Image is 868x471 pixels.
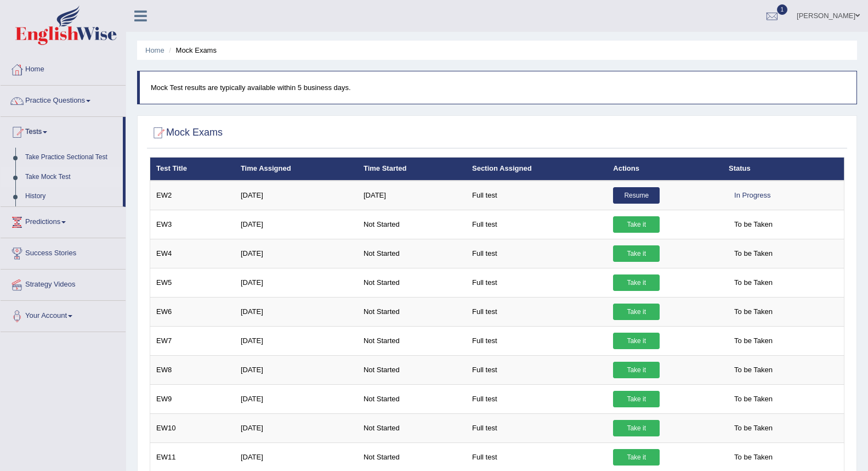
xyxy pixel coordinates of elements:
div: In Progress [729,187,776,204]
span: To be Taken [729,216,778,233]
h2: Mock Exams [150,125,223,141]
td: EW5 [150,268,235,297]
td: Not Started [358,355,466,384]
a: Home [1,54,126,82]
li: Mock Exams [166,45,217,55]
td: EW3 [150,210,235,239]
a: Take Practice Sectional Test [20,148,123,167]
a: Take it [613,391,660,407]
td: Not Started [358,210,466,239]
a: Practice Questions [1,86,126,113]
th: Time Started [358,158,466,181]
td: Full test [466,326,607,355]
span: To be Taken [729,391,778,407]
td: EW8 [150,355,235,384]
span: To be Taken [729,304,778,320]
td: EW2 [150,181,235,210]
td: Full test [466,413,607,442]
span: To be Taken [729,274,778,291]
p: Mock Test results are typically available within 5 business days. [151,82,846,93]
a: Take it [613,304,660,320]
td: EW4 [150,239,235,268]
th: Test Title [150,158,235,181]
a: Predictions [1,207,126,234]
th: Section Assigned [466,158,607,181]
td: EW9 [150,384,235,413]
span: To be Taken [729,333,778,349]
td: [DATE] [235,210,358,239]
td: Full test [466,210,607,239]
td: Not Started [358,268,466,297]
span: To be Taken [729,245,778,262]
td: [DATE] [235,355,358,384]
a: Strategy Videos [1,270,126,297]
a: Success Stories [1,238,126,266]
th: Actions [607,158,723,181]
td: Full test [466,181,607,210]
span: To be Taken [729,420,778,436]
a: Take it [613,333,660,349]
span: To be Taken [729,449,778,466]
td: [DATE] [235,326,358,355]
a: History [20,187,123,206]
a: Take Mock Test [20,167,123,187]
td: [DATE] [235,181,358,210]
td: Not Started [358,297,466,326]
span: To be Taken [729,362,778,378]
td: [DATE] [235,268,358,297]
a: Home [145,46,164,54]
a: Take it [613,216,660,233]
td: Full test [466,355,607,384]
td: Not Started [358,326,466,355]
a: Take it [613,245,660,262]
td: Not Started [358,384,466,413]
a: Take it [613,274,660,291]
a: Take it [613,420,660,436]
td: Full test [466,384,607,413]
td: Full test [466,297,607,326]
td: [DATE] [235,384,358,413]
td: EW6 [150,297,235,326]
th: Time Assigned [235,158,358,181]
a: Take it [613,449,660,466]
td: EW10 [150,413,235,442]
td: Full test [466,268,607,297]
a: Your Account [1,301,126,328]
td: EW7 [150,326,235,355]
td: [DATE] [235,413,358,442]
th: Status [723,158,844,181]
td: Not Started [358,239,466,268]
span: 1 [777,4,788,15]
td: Full test [466,239,607,268]
td: [DATE] [358,181,466,210]
td: [DATE] [235,239,358,268]
td: [DATE] [235,297,358,326]
a: Take it [613,362,660,378]
a: Tests [1,117,123,144]
td: Not Started [358,413,466,442]
a: Resume [613,187,660,204]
